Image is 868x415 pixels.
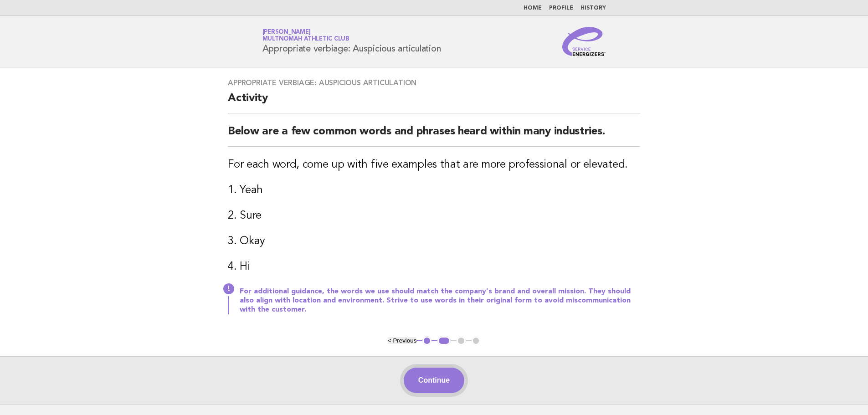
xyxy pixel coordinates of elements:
a: History [580,5,606,11]
h3: Appropriate verbiage: Auspicious articulation [228,78,640,87]
h3: 2. Sure [228,209,640,223]
h3: 4. Hi [228,260,640,274]
h3: 3. Okay [228,234,640,249]
a: Profile [549,5,573,11]
button: Continue [404,368,464,393]
a: [PERSON_NAME]Multnomah Athletic Club [262,29,349,42]
h3: 1. Yeah [228,183,640,198]
h3: For each word, come up with five examples that are more professional or elevated. [228,158,640,172]
a: Home [524,5,542,11]
p: For additional guidance, the words we use should match the company's brand and overall mission. T... [240,287,640,314]
h2: Below are a few common words and phrases heard within many industries. [228,124,640,147]
button: 1 [422,336,431,345]
span: Multnomah Athletic Club [262,36,349,42]
h2: Activity [228,91,640,113]
button: 2 [437,336,451,345]
h1: Appropriate verbiage: Auspicious articulation [262,30,441,53]
button: < Previous [388,337,416,344]
img: Service Energizers [562,27,606,56]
